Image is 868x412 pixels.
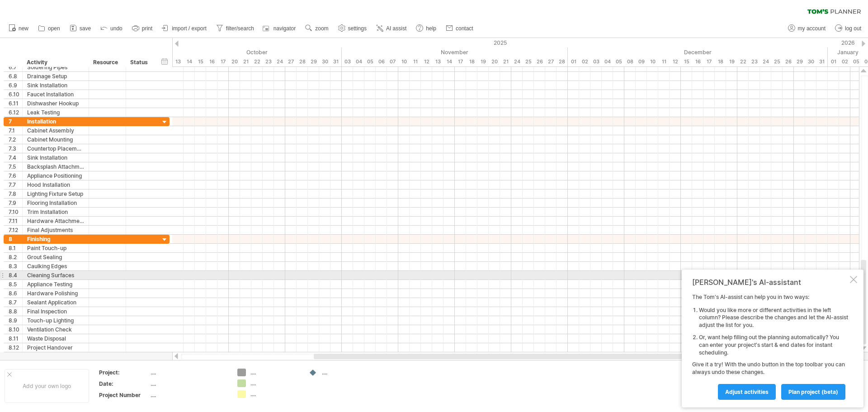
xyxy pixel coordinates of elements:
[27,81,84,90] div: Sink Installation
[297,57,308,66] div: Tuesday, 28 October 2025
[5,369,89,403] div: Add your own logo
[568,57,579,66] div: Monday, 1 December 2025
[348,25,367,32] span: settings
[36,23,63,34] a: open
[613,57,624,66] div: Friday, 5 December 2025
[342,47,568,57] div: November 2025
[336,23,369,34] a: settings
[9,325,22,334] div: 8.10
[226,25,254,32] span: filter/search
[27,63,84,71] div: Soldering Pipes
[250,390,300,398] div: ....
[9,180,22,189] div: 7.7
[9,81,22,90] div: 6.9
[27,343,84,352] div: Project Handover
[27,99,84,108] div: Dishwasher Hookup
[432,57,443,66] div: Thursday, 13 November 2025
[160,23,209,34] a: import / export
[27,316,84,325] div: Touch-up Lighting
[398,57,410,66] div: Monday, 10 November 2025
[9,280,22,289] div: 8.5
[285,57,297,66] div: Monday, 27 October 2025
[9,253,22,261] div: 8.2
[27,72,84,81] div: Drainage Setup
[786,23,828,34] a: my account
[250,369,300,376] div: ....
[27,325,84,334] div: Ventilation Check
[410,57,421,66] div: Tuesday, 11 November 2025
[839,57,850,66] div: Friday, 2 January 2026
[699,307,848,329] li: Would you like more or different activities in the left column? Please describe the changes and l...
[342,57,353,66] div: Monday, 3 November 2025
[9,153,22,162] div: 7.4
[386,25,406,32] span: AI assist
[130,58,150,67] div: Status
[523,57,534,66] div: Tuesday, 25 November 2025
[783,57,794,66] div: Friday, 26 December 2025
[788,388,838,395] span: plan project (beta)
[9,189,22,198] div: 7.8
[692,294,848,399] div: The Tom's AI-assist can help you in two ways: Give it a try! With the undo button in the top tool...
[319,57,330,66] div: Thursday, 30 October 2025
[828,57,839,66] div: Thursday, 1 January 2026
[443,23,476,34] a: contact
[850,57,862,66] div: Monday, 5 January 2026
[9,171,22,180] div: 7.6
[27,244,84,252] div: Paint Touch-up
[9,343,22,352] div: 8.12
[9,135,22,144] div: 7.2
[82,47,342,57] div: October 2025
[27,58,84,67] div: Activity
[9,108,22,117] div: 6.12
[749,57,760,66] div: Tuesday, 23 December 2025
[647,57,658,66] div: Wednesday, 10 December 2025
[48,25,60,32] span: open
[274,57,285,66] div: Friday, 24 October 2025
[27,108,84,117] div: Leak Testing
[9,226,22,234] div: 7.12
[602,57,613,66] div: Thursday, 4 December 2025
[27,144,84,153] div: Countertop Placement
[80,25,91,32] span: save
[9,199,22,207] div: 7.9
[27,280,84,289] div: Appliance Testing
[421,57,432,66] div: Wednesday, 12 November 2025
[27,235,84,243] div: Finishing
[414,23,439,34] a: help
[9,298,22,307] div: 8.7
[699,334,848,356] li: Or, want help filling out the planning automatically? You can enter your project's start & end da...
[624,57,636,66] div: Monday, 8 December 2025
[263,57,274,66] div: Thursday, 23 October 2025
[374,23,409,34] a: AI assist
[798,25,826,32] span: my account
[67,23,94,34] a: save
[99,391,149,399] div: Project Number
[27,262,84,270] div: Caulking Edges
[27,117,84,126] div: Installation
[568,47,828,57] div: December 2025
[6,23,31,34] a: new
[9,217,22,225] div: 7.11
[27,217,84,225] div: Hardware Attachment
[27,162,84,171] div: Backsplash Attachment
[27,253,84,261] div: Grout Sealing
[579,57,590,66] div: Tuesday, 2 December 2025
[9,235,22,243] div: 8
[27,307,84,316] div: Final Inspection
[27,208,84,216] div: Trim Installation
[27,135,84,144] div: Cabinet Mounting
[636,57,647,66] div: Tuesday, 9 December 2025
[240,57,251,66] div: Tuesday, 21 October 2025
[9,72,22,81] div: 6.8
[261,23,298,34] a: navigator
[489,57,500,66] div: Thursday, 20 November 2025
[9,162,22,171] div: 7.5
[9,307,22,316] div: 8.8
[9,316,22,325] div: 8.9
[206,57,217,66] div: Thursday, 16 October 2025
[217,57,229,66] div: Friday, 17 October 2025
[658,57,670,66] div: Thursday, 11 December 2025
[27,271,84,279] div: Cleaning Surfaces
[9,208,22,216] div: 7.10
[19,25,28,32] span: new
